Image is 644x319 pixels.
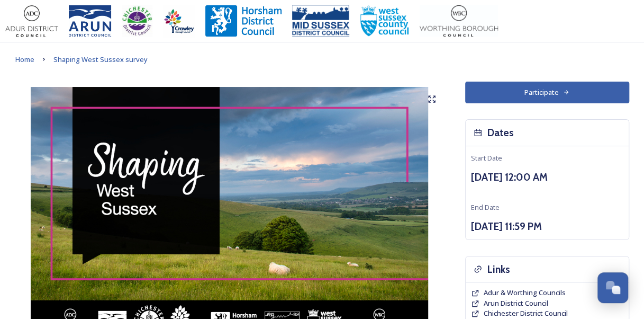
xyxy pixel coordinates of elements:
[465,82,629,103] button: Participate
[484,308,568,318] a: Chichester District Council
[597,272,628,303] button: Open Chat
[292,5,349,37] img: 150ppimsdc%20logo%20blue.png
[360,5,410,37] img: WSCCPos-Spot-25mm.jpg
[15,55,34,64] span: Home
[484,288,566,298] a: Adur & Worthing Councils
[471,170,623,185] h3: [DATE] 12:00 AM
[484,288,566,297] span: Adur & Worthing Councils
[484,308,568,318] span: Chichester District Council
[69,5,111,37] img: Arun%20District%20Council%20logo%20blue%20CMYK.jpg
[484,298,548,308] span: Arun District Council
[487,262,510,277] h3: Links
[471,202,500,212] span: End Date
[53,53,148,66] a: Shaping West Sussex survey
[205,5,282,37] img: Horsham%20DC%20Logo.jpg
[15,53,34,66] a: Home
[420,5,498,37] img: Worthing_Adur%20%281%29.jpg
[122,5,152,37] img: CDC%20Logo%20-%20you%20may%20have%20a%20better%20version.jpg
[487,125,514,140] h3: Dates
[53,55,148,64] span: Shaping West Sussex survey
[471,153,502,163] span: Start Date
[5,5,58,37] img: Adur%20logo%20%281%29.jpeg
[484,298,548,308] a: Arun District Council
[163,5,195,37] img: Crawley%20BC%20logo.jpg
[471,219,623,234] h3: [DATE] 11:59 PM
